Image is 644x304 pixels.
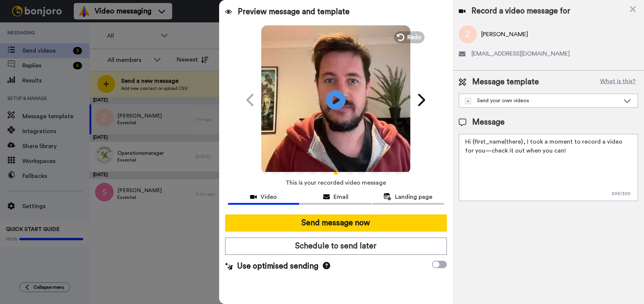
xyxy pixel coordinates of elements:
span: Message template [472,76,539,88]
span: This is your recorded video message [285,175,386,191]
span: Use optimised sending [237,261,318,272]
span: Landing page [395,192,432,201]
img: demo-template.svg [465,98,471,104]
div: Send your own videos [465,97,620,104]
span: [EMAIL_ADDRESS][DOMAIN_NAME] [471,49,570,58]
span: Video [261,192,277,201]
span: Message [472,117,505,128]
button: What is this? [598,76,638,88]
button: Send message now [225,214,447,232]
button: Schedule to send later [225,238,447,255]
textarea: Hi {first_name|there}, I took a moment to record a video for you—check it out when you can! [459,134,638,201]
span: Email [334,192,348,201]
